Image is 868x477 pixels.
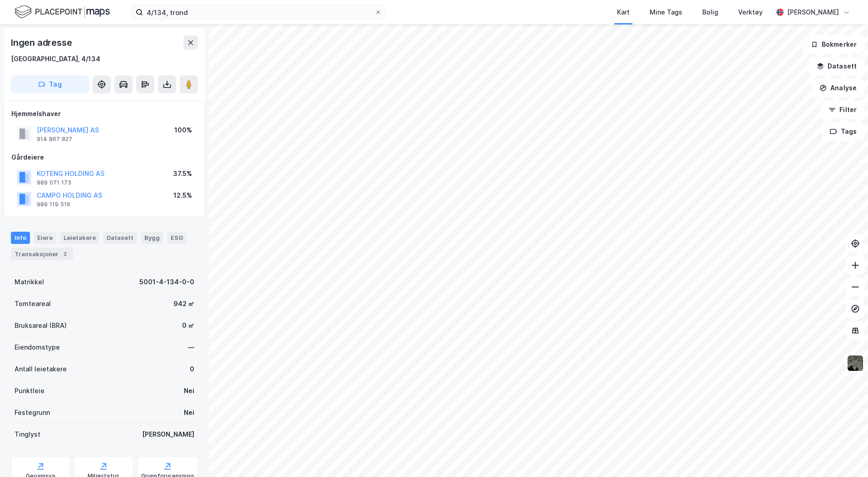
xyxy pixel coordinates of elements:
div: 914 867 827 [37,136,72,143]
div: Tomteareal [15,298,51,309]
div: Hjemmelshaver [11,108,197,119]
div: Transaksjoner [11,248,73,260]
div: Bolig [702,7,718,18]
div: Info [11,232,30,243]
img: 9k= [847,355,864,372]
div: 100% [174,125,192,136]
button: Analyse [812,79,864,97]
div: 0 ㎡ [182,320,194,331]
div: Ingen adresse [11,35,74,50]
button: Filter [821,101,864,119]
button: Bokmerker [803,35,864,54]
input: Søk på adresse, matrikkel, gårdeiere, leietakere eller personer [143,5,375,19]
div: [GEOGRAPHIC_DATA], 4/134 [11,54,100,64]
button: Tags [822,122,864,141]
div: Antall leietakere [15,364,67,375]
button: Datasett [809,57,864,75]
div: Punktleie [15,385,44,396]
div: Eiendomstype [15,342,60,353]
div: Kontrollprogram for chat [823,433,868,477]
div: Bruksareal (BRA) [15,320,67,331]
div: Matrikkel [15,277,44,287]
div: Eiere [34,232,56,243]
div: [PERSON_NAME] [787,7,839,18]
img: logo.f888ab2527a4732fd821a326f86c7f29.svg [15,4,110,20]
div: Tinglyst [15,429,40,440]
div: Leietakere [60,232,99,243]
div: 2 [60,249,69,258]
div: ESG [167,232,187,243]
div: Datasett [103,232,137,243]
iframe: Chat Widget [823,433,868,477]
div: Verktøy [738,7,763,18]
div: 989 119 516 [37,201,70,208]
div: 5001-4-134-0-0 [139,277,194,287]
div: 989 071 173 [37,179,71,186]
div: Nei [184,385,194,396]
button: Tag [11,75,89,93]
div: Bygg [141,232,163,243]
div: 942 ㎡ [173,298,194,309]
div: 0 [190,364,194,375]
div: [PERSON_NAME] [142,429,194,440]
div: Mine Tags [650,7,682,18]
div: Festegrunn [15,407,50,418]
div: Kart [617,7,630,18]
div: Gårdeiere [11,152,197,163]
div: 12.5% [173,190,192,201]
div: — [188,342,194,353]
div: 37.5% [173,168,192,179]
div: Nei [184,407,194,418]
